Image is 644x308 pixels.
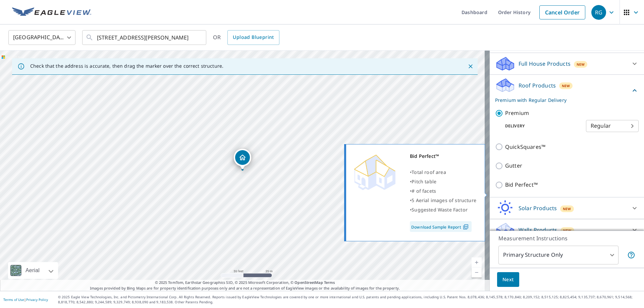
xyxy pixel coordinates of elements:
span: New [563,228,572,233]
span: Upload Blueprint [233,33,274,42]
span: Suggested Waste Factor [412,206,468,213]
p: Check that the address is accurate, then drag the marker over the correct structure. [30,63,223,69]
div: • [410,196,476,205]
p: | [3,298,48,302]
div: Solar ProductsNew [495,200,639,216]
input: Search by address or latitude-longitude [97,28,193,47]
img: Premium [351,151,398,192]
p: Bid Perfect™ [505,181,538,189]
p: Premium [505,109,529,117]
div: Aerial [8,262,58,279]
img: EV Logo [12,7,91,17]
a: Current Level 19, Zoom In [472,257,482,267]
p: Walls Products [519,226,557,234]
a: Cancel Order [539,5,585,19]
span: New [562,83,570,88]
span: # of facets [412,188,436,194]
div: Dropped pin, building 1, Residential property, 6857 Tanglewood Dr Warrenton, VA 20187 [234,149,251,170]
a: Upload Blueprint [227,30,279,45]
span: 5 Aerial images of structure [412,197,476,203]
p: Gutter [505,162,522,170]
button: Close [466,62,475,71]
span: Your report will include only the primary structure on the property. For example, a detached gara... [627,251,635,259]
p: Full House Products [519,60,571,68]
span: © 2025 TomTom, Earthstar Geographics SIO, © 2025 Microsoft Corporation, © [155,280,335,286]
div: Regular [586,117,639,135]
div: OR [213,30,279,45]
span: Total roof area [412,169,446,175]
a: Privacy Policy [26,297,48,302]
div: [GEOGRAPHIC_DATA] [8,28,75,47]
div: • [410,177,476,186]
img: Pdf Icon [461,224,470,230]
span: New [563,206,571,211]
button: Next [497,272,519,287]
div: Full House ProductsNew [495,56,639,72]
div: Walls ProductsNew [495,222,639,238]
p: © 2025 Eagle View Technologies, Inc. and Pictometry International Corp. All Rights Reserved. Repo... [58,295,641,305]
p: Measurement Instructions [498,234,635,242]
a: Terms of Use [3,297,24,302]
span: Next [502,275,514,284]
div: Roof ProductsNewPremium with Regular Delivery [495,77,639,104]
div: RG [591,5,606,20]
div: • [410,186,476,196]
div: • [410,168,476,177]
p: Premium with Regular Delivery [495,97,631,104]
p: Roof Products [519,81,556,89]
div: Primary Structure Only [498,246,619,264]
p: QuickSquares™ [505,143,545,151]
a: Terms [324,280,335,285]
div: Aerial [23,262,42,279]
div: • [410,205,476,214]
span: Pitch table [412,178,436,185]
a: OpenStreetMap [294,280,323,285]
span: New [577,62,585,67]
a: Download Sample Report [410,221,472,232]
div: Bid Perfect™ [410,151,476,161]
p: Delivery [495,123,586,129]
a: Current Level 19, Zoom Out [472,267,482,278]
p: Solar Products [519,204,557,212]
